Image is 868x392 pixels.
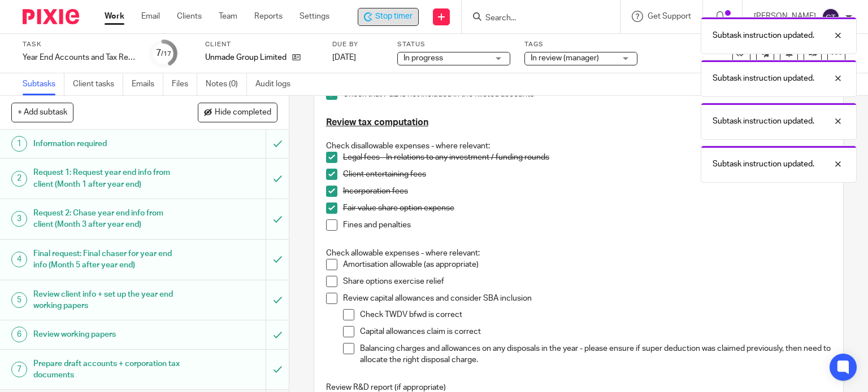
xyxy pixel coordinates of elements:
p: Subtask instruction updated. [713,30,814,41]
div: 6 [11,327,27,342]
div: 3 [11,211,27,227]
p: Amortisation allowable (as appropriate) [343,259,832,270]
p: Incorporation fees [343,186,832,197]
div: 5 [11,292,27,308]
a: Reports [254,11,283,22]
p: Fines and penalties [343,219,832,231]
h1: Request 1: Request year end info from client (Month 1 after year end) [33,164,181,193]
a: Audit logs [255,73,299,95]
a: Clients [177,11,202,22]
div: 7 [156,47,171,60]
small: /17 [161,51,171,57]
a: Notes (0) [206,73,247,95]
p: Client entertaining fees [343,169,832,180]
h1: Final request: Final chaser for year end info (Month 5 after year end) [33,245,181,274]
h1: Request 2: Chase year end info from client (Month 3 after year end) [33,205,181,234]
h1: Prepare draft accounts + corporation tax documents [33,355,181,384]
p: Check TWDV bfwd is correct [360,309,832,320]
div: 1 [11,136,27,152]
label: Status [397,40,510,49]
a: Email [141,11,160,22]
div: 4 [11,252,27,267]
div: Year End Accounts and Tax Return [23,52,136,63]
p: Review capital allowances and consider SBA inclusion [343,293,832,304]
h1: Information required [33,135,181,152]
p: Legal fees - In relations to any investment / funding rounds [343,152,832,163]
img: Pixie [23,9,79,24]
p: Capital allowances claim is correct [360,326,832,337]
u: Review tax computation [326,118,428,127]
p: Subtask instruction updated. [713,158,814,170]
span: Stop timer [375,11,413,23]
img: svg%3E [822,8,840,26]
a: Subtasks [23,73,64,95]
span: In progress [403,54,443,62]
h1: Review client info + set up the year end working papers [33,286,181,315]
p: Check disallowable expenses - where relevant: [326,140,832,152]
p: Check allowable expenses - where relevant: [326,248,832,259]
span: Hide completed [215,108,271,117]
a: Team [219,11,237,22]
div: 7 [11,362,27,377]
a: Settings [300,11,329,22]
button: Hide completed [198,103,277,122]
p: Balancing charges and allowances on any disposals in the year - please ensure if super deduction ... [360,343,832,366]
p: Subtask instruction updated. [713,73,814,84]
div: Unmade Group Limited - Year End Accounts and Tax Return [358,8,419,26]
label: Task [23,40,136,49]
p: Subtask instruction updated. [713,116,814,127]
button: + Add subtask [11,103,73,122]
p: Fair value share option expense [343,202,832,214]
h1: Review working papers [33,326,181,343]
p: Share options exercise relief [343,276,832,287]
span: [DATE] [332,54,356,61]
a: Client tasks [73,73,123,95]
div: 2 [11,171,27,187]
a: Emails [132,73,163,95]
label: Due by [332,40,383,49]
label: Client [205,40,318,49]
a: Work [105,11,124,22]
p: Unmade Group Limited [205,52,287,63]
a: Files [172,73,197,95]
